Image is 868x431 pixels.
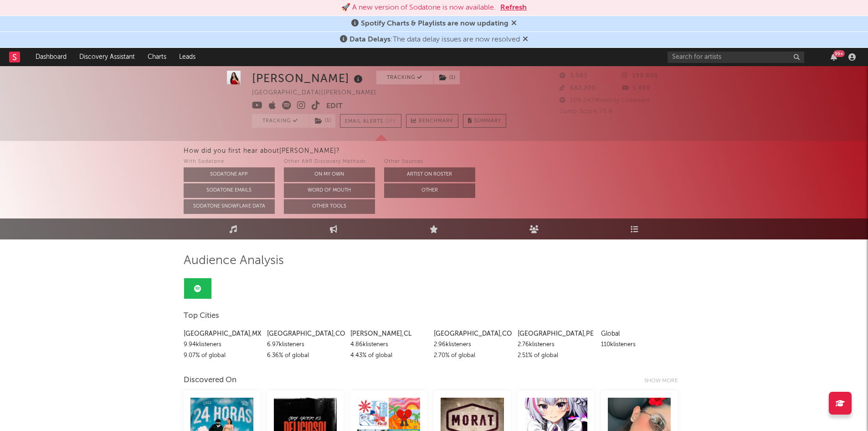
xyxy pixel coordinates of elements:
em: Off [385,119,396,124]
div: [PERSON_NAME] , CL [350,328,427,339]
span: Spotify Charts & Playlists are now updating [361,20,508,27]
button: Artist on Roster [384,167,475,182]
a: Charts [141,48,173,66]
button: On My Own [284,167,375,182]
button: Edit [326,101,343,112]
span: 5,490 [622,85,650,91]
span: : The data delay issues are now resolved [349,36,520,43]
div: 2.96k listeners [434,339,510,350]
button: Tracking [376,71,433,84]
div: 2.76k listeners [518,339,594,350]
div: 2.70 % of global [434,350,510,361]
span: 682,200 [560,85,596,91]
div: Discovered On [184,375,236,386]
button: Refresh [500,2,527,13]
button: Word Of Mouth [284,183,375,198]
span: 3,983 [560,73,587,79]
a: Benchmark [406,114,458,128]
button: Sodatone Emails [184,183,275,198]
a: Dashboard [29,48,73,66]
span: Jump Score: 75.6 [560,109,613,114]
span: Data Delays [349,36,390,43]
span: ( 1 ) [433,71,460,84]
div: [GEOGRAPHIC_DATA] , PE [518,328,594,339]
span: Audience Analysis [184,255,284,266]
span: 199,806 [622,73,658,79]
div: With Sodatone [184,156,275,167]
div: 6.97k listeners [267,339,344,350]
div: [PERSON_NAME] [252,71,365,86]
div: 9.94k listeners [184,339,260,350]
span: Summary [474,119,501,124]
span: 109,247 Monthly Listeners [560,98,650,104]
button: Other [384,183,475,198]
button: (1) [434,71,460,84]
div: 9.07 % of global [184,350,260,361]
div: 4.86k listeners [350,339,427,350]
button: Sodatone Snowflake Data [184,199,275,214]
div: [GEOGRAPHIC_DATA] , CO [267,328,344,339]
button: Sodatone App [184,167,275,182]
span: ( 1 ) [309,114,336,128]
div: Show more [644,375,685,386]
a: Leads [173,48,202,66]
button: Email AlertsOff [340,114,401,128]
span: Benchmark [419,116,453,127]
span: Dismiss [523,36,528,43]
div: 2.51 % of global [518,350,594,361]
a: Discovery Assistant [73,48,141,66]
button: Other Tools [284,199,375,214]
span: Top Cities [184,311,219,322]
div: 🚀 A new version of Sodatone is now available. [341,2,496,13]
div: Other A&R Discovery Methods [284,156,375,167]
button: (1) [309,114,335,128]
input: Search for artists [668,52,804,63]
button: Summary [463,114,506,128]
div: Other Sources [384,156,475,167]
div: 4.43 % of global [350,350,427,361]
button: 99+ [831,53,837,61]
div: [GEOGRAPHIC_DATA] | [PERSON_NAME] [252,88,387,99]
div: [GEOGRAPHIC_DATA] , MX [184,328,260,339]
div: Global [601,328,678,339]
span: Dismiss [511,20,517,27]
button: Tracking [252,114,309,128]
div: 110k listeners [601,339,678,350]
div: 99 + [833,50,845,57]
div: 6.36 % of global [267,350,344,361]
div: [GEOGRAPHIC_DATA] , CO [434,328,510,339]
